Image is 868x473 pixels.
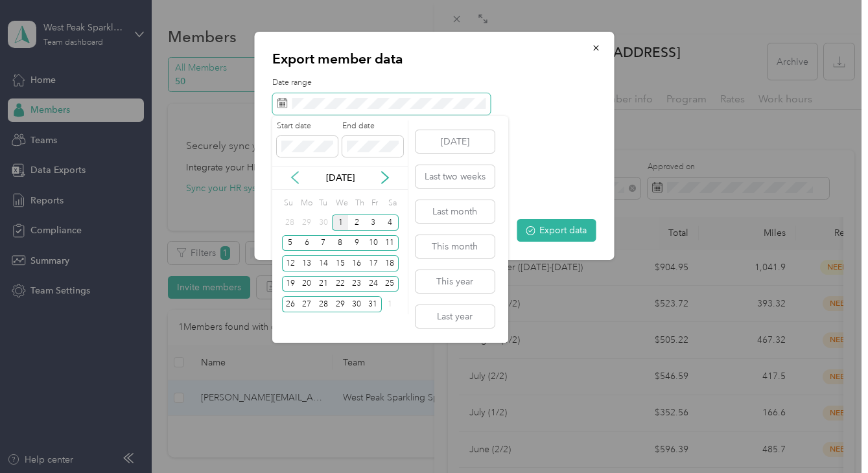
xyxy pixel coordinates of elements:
div: 11 [382,235,399,251]
div: 16 [348,255,365,271]
div: 19 [282,276,299,292]
div: 7 [315,235,332,251]
div: Tu [317,194,329,213]
div: 21 [315,276,332,292]
div: We [334,194,349,213]
div: 1 [332,214,349,231]
div: Mo [298,194,312,213]
div: 20 [298,276,315,292]
div: 6 [298,235,315,251]
div: Fr [369,194,382,213]
button: Export data [517,219,596,242]
button: This month [416,235,495,258]
div: 29 [332,296,349,312]
div: 3 [365,214,382,231]
p: [DATE] [313,171,368,185]
div: 13 [298,255,315,271]
div: 1 [382,296,399,312]
div: 24 [365,276,382,292]
div: 8 [332,235,349,251]
div: 14 [315,255,332,271]
div: Sa [386,194,399,213]
button: Last month [416,200,495,223]
button: This year [416,270,495,293]
div: 12 [282,255,299,271]
div: 29 [298,214,315,231]
div: 22 [332,276,349,292]
div: 17 [365,255,382,271]
iframe: Everlance-gr Chat Button Frame [795,400,868,473]
button: Last year [416,305,495,328]
div: 2 [348,214,365,231]
div: 23 [348,276,365,292]
div: Th [353,194,365,213]
div: 18 [382,255,399,271]
button: Last two weeks [416,165,495,188]
div: 30 [348,296,365,312]
p: Export member data [272,50,596,68]
button: [DATE] [416,130,495,153]
div: 28 [282,214,299,231]
div: 9 [348,235,365,251]
label: Start date [277,121,338,132]
label: Date range [272,77,596,89]
label: End date [342,121,403,132]
div: Su [282,194,294,213]
div: 4 [382,214,399,231]
div: 27 [298,296,315,312]
div: 31 [365,296,382,312]
div: 10 [365,235,382,251]
div: 30 [315,214,332,231]
div: 15 [332,255,349,271]
div: 25 [382,276,399,292]
div: 5 [282,235,299,251]
div: 28 [315,296,332,312]
div: 26 [282,296,299,312]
